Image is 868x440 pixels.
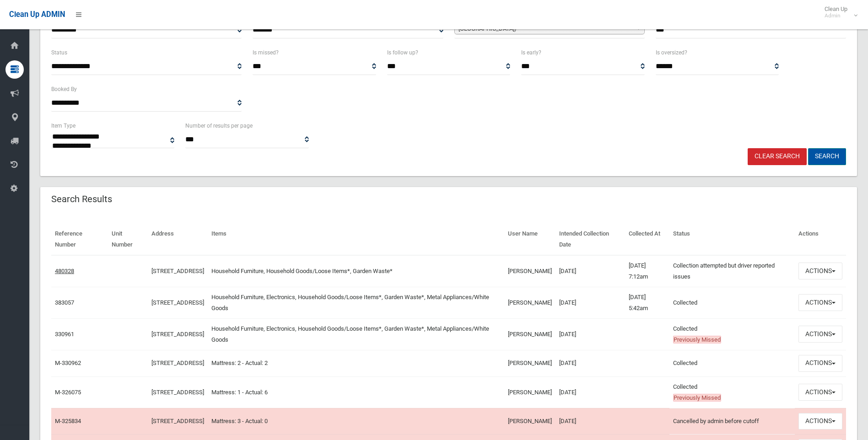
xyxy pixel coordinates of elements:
td: Cancelled by admin before cutoff [669,408,795,435]
td: [PERSON_NAME] [504,318,555,350]
th: Address [148,224,208,255]
th: Reference Number [51,224,108,255]
td: [PERSON_NAME] [504,255,555,287]
td: Collected [669,376,795,408]
td: [PERSON_NAME] [504,350,555,376]
span: Clean Up [820,5,857,19]
a: M-325834 [55,418,81,424]
td: [DATE] [555,255,625,287]
button: Actions [798,413,842,430]
th: Status [669,224,795,255]
td: [DATE] 7:12am [625,255,669,287]
label: Is missed? [253,48,279,58]
th: Items [208,224,504,255]
td: Collection attempted but driver reported issues [669,255,795,287]
button: Actions [798,384,842,401]
small: Admin [825,12,847,19]
td: [PERSON_NAME] [504,287,555,318]
label: Is early? [521,48,541,58]
td: [PERSON_NAME] [504,376,555,408]
a: M-326075 [55,389,81,396]
td: Mattress: 1 - Actual: 6 [208,376,504,408]
a: 383057 [55,299,74,306]
a: [STREET_ADDRESS] [151,360,204,366]
td: Collected [669,287,795,318]
th: Unit Number [108,224,148,255]
td: Collected [669,350,795,376]
td: Mattress: 2 - Actual: 2 [208,350,504,376]
label: Number of results per page [185,121,253,131]
td: Collected [669,318,795,350]
td: [DATE] [555,350,625,376]
td: Household Furniture, Electronics, Household Goods/Loose Items*, Garden Waste*, Metal Appliances/W... [208,318,504,350]
td: [DATE] 5:42am [625,287,669,318]
button: Actions [798,263,842,279]
th: User Name [504,224,555,255]
td: Household Furniture, Household Goods/Loose Items*, Garden Waste* [208,255,504,287]
a: 480328 [55,268,74,274]
td: [DATE] [555,287,625,318]
td: Mattress: 3 - Actual: 0 [208,408,504,435]
td: [DATE] [555,376,625,408]
a: [STREET_ADDRESS] [151,331,204,338]
th: Actions [795,224,846,255]
button: Actions [798,294,842,311]
a: M-330962 [55,360,81,366]
a: [STREET_ADDRESS] [151,389,204,396]
header: Search Results [40,190,123,208]
button: Search [808,148,846,165]
td: [DATE] [555,408,625,435]
label: Booked By [51,84,77,94]
span: Previously Missed [673,336,721,343]
a: Clear Search [748,148,807,165]
span: Previously Missed [673,394,721,402]
label: Is follow up? [387,48,418,58]
a: 330961 [55,331,74,338]
span: Clean Up ADMIN [9,10,65,19]
label: Item Type [51,121,75,131]
label: Is oversized? [656,48,687,58]
th: Collected At [625,224,669,255]
th: Intended Collection Date [555,224,625,255]
button: Actions [798,326,842,343]
td: [PERSON_NAME] [504,408,555,435]
a: [STREET_ADDRESS] [151,299,204,306]
a: [STREET_ADDRESS] [151,418,204,424]
label: Status [51,48,67,58]
a: [STREET_ADDRESS] [151,268,204,274]
td: Household Furniture, Electronics, Household Goods/Loose Items*, Garden Waste*, Metal Appliances/W... [208,287,504,318]
td: [DATE] [555,318,625,350]
button: Actions [798,355,842,372]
